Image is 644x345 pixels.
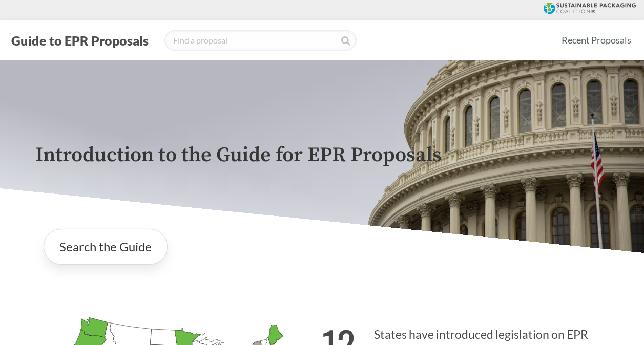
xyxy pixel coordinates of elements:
[35,144,609,167] p: Introduction to the Guide for EPR Proposals
[164,30,357,51] input: Find a proposal
[8,32,152,49] button: Guide to EPR Proposals
[44,229,168,265] a: Search the Guide
[557,29,636,52] a: Recent Proposals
